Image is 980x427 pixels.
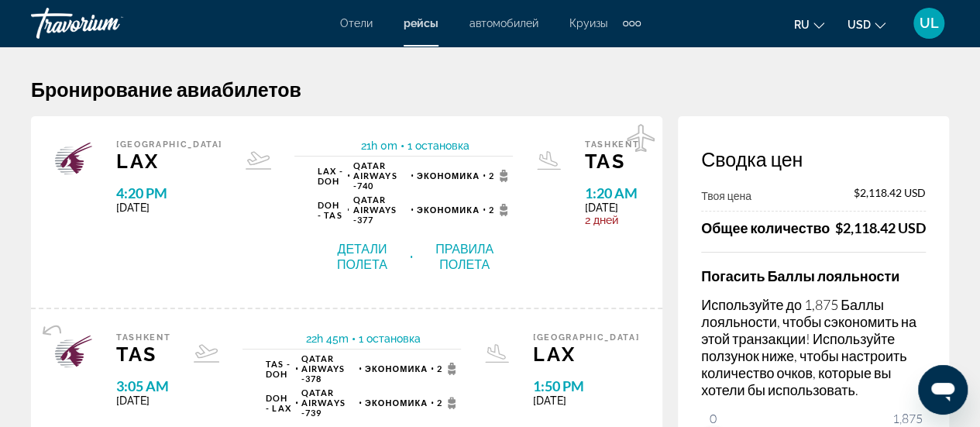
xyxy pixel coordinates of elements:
[585,184,639,201] span: 1:20 AM
[301,387,356,418] span: 739
[116,150,222,173] span: LAX
[533,343,639,366] span: LAX
[489,204,513,216] span: 2
[489,170,513,182] span: 2
[585,201,639,214] span: [DATE]
[404,17,438,29] a: рейсы
[918,365,968,415] iframe: Button to launch messaging window
[352,195,407,225] span: 377
[301,353,346,384] span: Qatar Airways -
[31,3,186,43] a: Travorium
[340,17,373,29] a: Отели
[569,17,607,29] a: Круизы
[301,387,346,418] span: Qatar Airways -
[407,139,469,152] span: 1 остановка
[318,240,407,273] button: Детали полета
[437,397,461,409] span: 2
[116,332,170,343] span: Tashkent
[909,7,949,40] button: User Menu
[353,160,397,191] span: Qatar Airways -
[266,359,292,379] span: TAS - DOH
[116,343,170,366] span: TAS
[585,214,639,226] span: 2 дней
[306,332,349,345] span: 22h 45m
[352,195,397,225] span: Qatar Airways -
[417,205,480,215] span: Экономика
[585,150,639,173] span: TAS
[318,166,344,186] span: LAX - DOH
[116,184,222,201] span: 4:20 PM
[835,219,926,236] div: $2,118.42 USD
[353,160,407,191] span: 740
[365,363,428,374] span: Экономика
[116,139,222,150] span: [GEOGRAPHIC_DATA]
[533,332,639,343] span: [GEOGRAPHIC_DATA]
[701,267,926,284] h4: Погасить Баллы лояльности
[848,19,871,31] span: USD
[701,219,830,236] span: Общее количество
[116,377,170,394] span: 3:05 AM
[848,13,885,36] button: Change currency
[116,201,222,214] span: [DATE]
[623,11,641,36] button: Extra navigation items
[365,398,428,408] span: Экономика
[701,296,926,398] p: Используйте до 1,875 Баллы лояльности, чтобы сэкономить на этой транзакции! Используйте ползунок ...
[359,332,421,345] span: 1 остановка
[585,139,639,150] span: Tashkent
[533,377,639,394] span: 1:50 PM
[533,394,639,407] span: [DATE]
[266,393,292,413] span: DOH - LAX
[469,17,538,29] a: автомобилей
[701,147,926,170] h3: Сводка цен
[116,394,170,407] span: [DATE]
[437,363,461,375] span: 2
[854,186,926,203] span: $2,118.42 USD
[920,15,939,31] span: UL
[301,353,356,384] span: 378
[318,200,344,220] span: DOH - TAS
[794,19,810,31] span: ru
[794,13,824,36] button: Change language
[417,170,480,181] span: Экономика
[31,77,949,101] h1: Бронирование авиабилетов
[416,240,513,273] button: Правила полета
[361,139,397,152] span: 21h 0m
[701,189,751,202] span: Твоя цена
